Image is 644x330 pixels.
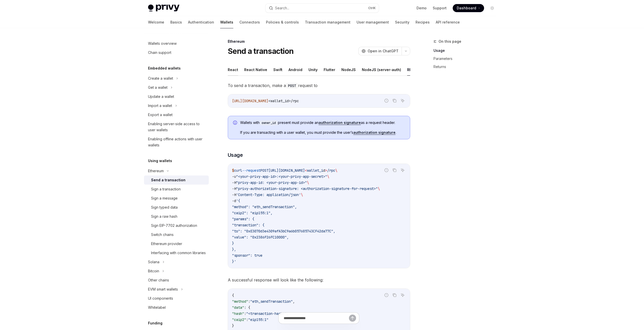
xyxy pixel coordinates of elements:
div: Update a wallet [148,94,174,100]
h5: Embedded wallets [148,65,181,71]
button: Report incorrect code [383,167,390,173]
div: Send a transaction [151,177,185,183]
img: light logo [148,5,179,12]
span: "to": "0xE3070d3e4309afA3bC9a6b057685743CF42da77C", [232,229,335,233]
a: Support [433,6,447,11]
button: React Native [244,64,267,76]
span: "privy-app-id: <your-privy-app-id>" [236,180,307,185]
span: [URL][DOMAIN_NAME] [232,99,268,103]
button: Flutter [324,64,335,76]
a: User management [357,16,389,28]
a: Sign a raw hash [144,212,209,221]
span: "method" [232,299,248,304]
span: $ [232,168,234,173]
div: Sign EIP-7702 authorization [151,223,197,229]
a: Authentication [188,16,214,28]
a: UI components [144,294,209,303]
div: Search... [275,5,289,11]
button: Ask AI [399,167,406,173]
span: "<your-privy-app-id>:<your-privy-app-secret>" [236,174,327,179]
a: Welcome [148,16,164,28]
div: Switch chains [151,232,174,238]
button: Ask AI [399,292,406,298]
button: Report incorrect code [383,97,390,104]
button: Unity [308,64,318,76]
a: Sign a message [144,194,209,203]
a: Transaction management [305,16,350,28]
div: Ethereum provider [151,241,182,247]
h5: Funding [148,320,162,326]
span: If you are transacting with a user wallet, you must provide the user’s . [240,130,405,135]
span: "method": "eth_sendTransaction", [232,205,297,209]
div: Interfacing with common libraries [151,250,206,256]
a: Ethereum provider [144,239,209,248]
span: \ [378,186,380,191]
a: Wallets [220,16,233,28]
button: Copy the contents from the code block [391,97,398,104]
a: Security [395,16,409,28]
span: "data" [232,305,244,310]
a: Recipes [416,16,430,28]
span: \ [301,192,303,197]
a: Whitelabel [144,303,209,312]
a: Basics [170,16,182,28]
button: Search...CtrlK [265,4,379,13]
button: Report incorrect code [383,292,390,298]
span: wallet_i [307,168,323,173]
a: Demo [417,6,427,11]
a: Update a wallet [144,92,209,101]
span: Ctrl K [368,6,376,10]
a: Sign a transaction [144,185,209,194]
span: -d [232,199,236,203]
a: Usage [433,47,500,55]
span: "transaction": { [232,223,264,227]
span: <wallet_id>/rpc [268,99,299,103]
button: Toggle dark mode [488,4,496,12]
div: Sign a message [151,195,178,201]
span: --request [242,168,260,173]
a: Dashboard [453,4,484,12]
a: Wallets overview [144,39,209,48]
span: } [232,241,234,246]
div: Other chains [148,277,169,283]
div: Create a wallet [148,75,173,81]
button: REST API [407,64,423,76]
div: Ethereum [148,168,164,174]
div: Enabling server-side access to user wallets [148,121,206,133]
span: '{ [236,199,240,203]
span: Dashboard [457,6,476,11]
div: Wallets overview [148,40,177,47]
div: Bitcoin [148,268,159,274]
div: Solana [148,259,159,265]
button: NodeJS [341,64,356,76]
a: Enabling server-side access to user wallets [144,119,209,135]
span: , [293,299,295,304]
div: Import a wallet [148,103,172,109]
a: authorization signature [353,130,396,135]
span: On this page [439,38,461,45]
span: d [323,168,325,173]
span: 'Content-Type: application/json' [236,192,301,197]
a: Export a wallet [144,110,209,119]
a: Parameters [433,55,500,63]
div: Sign a transaction [151,186,181,192]
div: Enabling offline actions with user wallets [148,136,206,148]
a: Other chains [144,276,209,285]
span: Usage [228,151,243,159]
button: Open in ChatGPT [358,47,402,55]
div: UI components [148,295,173,301]
a: authorization signature [319,120,361,125]
span: -H [232,192,236,197]
a: Sign typed data [144,203,209,212]
div: Get a wallet [148,84,168,91]
button: React [228,64,238,76]
span: : { [244,305,250,310]
a: Policies & controls [266,16,299,28]
button: Copy the contents from the code block [391,292,398,298]
span: < [305,168,307,173]
span: Wallets with present must provide an as a request header. [240,120,405,125]
button: Ask AI [399,97,406,104]
div: EVM smart wallets [148,286,178,292]
span: Open in ChatGPT [368,49,399,54]
span: }, [232,247,236,252]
